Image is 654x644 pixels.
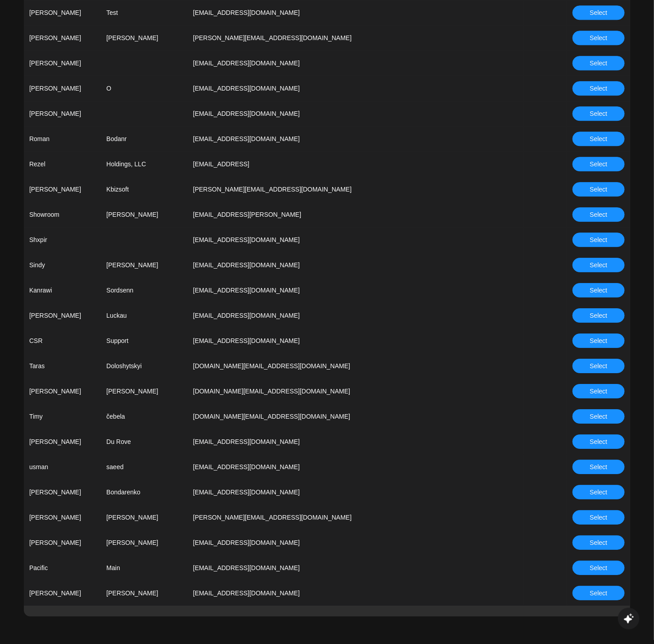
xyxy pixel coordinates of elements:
[188,379,524,404] td: [DOMAIN_NAME][EMAIL_ADDRESS][DOMAIN_NAME]
[573,157,625,171] button: Select
[101,76,187,101] td: O
[590,285,608,295] span: Select
[24,353,101,379] td: Taras
[101,379,187,404] td: [PERSON_NAME]
[573,460,625,474] button: Select
[101,202,187,227] td: [PERSON_NAME]
[24,379,101,404] td: [PERSON_NAME]
[590,361,608,371] span: Select
[188,50,524,76] td: [EMAIL_ADDRESS][DOMAIN_NAME]
[590,437,608,447] span: Select
[188,303,524,328] td: [EMAIL_ADDRESS][DOMAIN_NAME]
[573,384,625,398] button: Select
[590,33,608,43] span: Select
[101,480,187,505] td: Bondarenko
[24,25,101,50] td: [PERSON_NAME]
[101,278,187,303] td: Sordsenn
[590,260,608,270] span: Select
[590,336,608,346] span: Select
[573,106,625,121] button: Select
[188,76,524,101] td: [EMAIL_ADDRESS][DOMAIN_NAME]
[101,580,187,606] td: [PERSON_NAME]
[188,480,524,505] td: [EMAIL_ADDRESS][DOMAIN_NAME]
[101,303,187,328] td: Luckau
[24,227,101,252] td: Shxpir
[24,480,101,505] td: [PERSON_NAME]
[188,580,524,606] td: [EMAIL_ADDRESS][DOMAIN_NAME]
[24,580,101,606] td: [PERSON_NAME]
[24,328,101,353] td: CSR
[188,126,524,151] td: [EMAIL_ADDRESS][DOMAIN_NAME]
[573,333,625,348] button: Select
[101,151,187,177] td: Holdings, LLC
[573,56,625,70] button: Select
[101,252,187,278] td: [PERSON_NAME]
[590,184,608,194] span: Select
[188,278,524,303] td: [EMAIL_ADDRESS][DOMAIN_NAME]
[188,505,524,530] td: [PERSON_NAME][EMAIL_ADDRESS][DOMAIN_NAME]
[24,101,101,126] td: [PERSON_NAME]
[573,434,625,449] button: Select
[24,303,101,328] td: [PERSON_NAME]
[24,252,101,278] td: Sindy
[590,134,608,144] span: Select
[101,530,187,555] td: [PERSON_NAME]
[590,311,608,320] span: Select
[188,101,524,126] td: [EMAIL_ADDRESS][DOMAIN_NAME]
[573,81,625,96] button: Select
[24,202,101,227] td: Showroom
[573,409,625,424] button: Select
[573,5,625,20] button: Select
[188,151,524,177] td: [EMAIL_ADDRESS]
[573,561,625,575] button: Select
[101,404,187,429] td: čebela
[573,510,625,525] button: Select
[24,126,101,151] td: Roman
[573,233,625,247] button: Select
[188,328,524,353] td: [EMAIL_ADDRESS][DOMAIN_NAME]
[24,454,101,480] td: usman
[101,177,187,202] td: Kbizsoft
[590,58,608,68] span: Select
[590,538,608,548] span: Select
[101,25,187,50] td: [PERSON_NAME]
[590,109,608,119] span: Select
[590,563,608,573] span: Select
[573,132,625,146] button: Select
[188,530,524,555] td: [EMAIL_ADDRESS][DOMAIN_NAME]
[573,31,625,45] button: Select
[590,159,608,169] span: Select
[590,83,608,93] span: Select
[590,411,608,421] span: Select
[24,429,101,454] td: [PERSON_NAME]
[590,588,608,598] span: Select
[590,235,608,245] span: Select
[573,359,625,373] button: Select
[24,151,101,177] td: Rezel
[101,505,187,530] td: [PERSON_NAME]
[188,404,524,429] td: [DOMAIN_NAME][EMAIL_ADDRESS][DOMAIN_NAME]
[188,252,524,278] td: [EMAIL_ADDRESS][DOMAIN_NAME]
[573,258,625,272] button: Select
[24,278,101,303] td: Kanrawi
[573,308,625,323] button: Select
[573,485,625,499] button: Select
[101,555,187,580] td: Main
[590,8,608,18] span: Select
[24,505,101,530] td: [PERSON_NAME]
[573,283,625,297] button: Select
[24,177,101,202] td: [PERSON_NAME]
[188,25,524,50] td: [PERSON_NAME][EMAIL_ADDRESS][DOMAIN_NAME]
[101,454,187,480] td: saeed
[24,555,101,580] td: Pacific
[24,404,101,429] td: Timy
[24,76,101,101] td: [PERSON_NAME]
[188,353,524,379] td: [DOMAIN_NAME][EMAIL_ADDRESS][DOMAIN_NAME]
[101,429,187,454] td: Du Rove
[573,182,625,196] button: Select
[590,210,608,219] span: Select
[188,454,524,480] td: [EMAIL_ADDRESS][DOMAIN_NAME]
[590,512,608,522] span: Select
[188,227,524,252] td: [EMAIL_ADDRESS][DOMAIN_NAME]
[573,535,625,550] button: Select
